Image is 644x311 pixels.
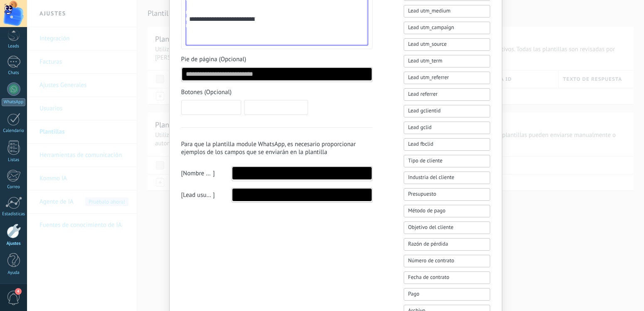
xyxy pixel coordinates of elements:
[404,22,490,34] button: Lead utm_campaign
[15,288,22,295] span: 4
[404,38,490,51] button: Lead utm_source
[254,104,304,110] span: Llamado de acción
[2,157,26,163] div: Listas
[404,105,490,117] button: Lead gclientid
[2,44,26,49] div: Leads
[408,40,447,48] span: Lead utm_source
[408,7,451,15] span: Lead utm_medium
[191,104,237,110] span: Respuesta rápida
[404,172,490,184] button: Industria del cliente
[408,107,441,115] span: Lead gclientid
[408,240,448,248] span: Razón de pérdida
[404,138,490,151] button: Lead fbclid
[181,100,241,115] button: Respuesta rápida
[408,123,432,132] span: Lead gclid
[2,128,26,134] div: Calendario
[408,223,454,231] span: Objetivo del cliente
[408,73,449,82] span: Lead utm_referrer
[2,184,26,190] div: Correo
[408,273,449,281] span: Fecha de contrato
[404,271,490,284] button: Fecha de contrato
[404,5,490,17] button: Lead utm_medium
[404,205,490,217] button: Método de pago
[408,90,438,98] span: Lead referrer
[404,221,490,234] button: Objetivo del cliente
[2,98,25,106] div: WhatsApp
[408,190,437,198] span: Presupuesto
[404,122,490,134] button: Lead gclid
[2,211,26,217] div: Estadísticas
[408,23,454,32] span: Lead utm_campaign
[404,72,490,84] button: Lead utm_referrer
[183,169,213,178] span: Nombre del lead
[181,140,373,156] h3: Para que la plantilla module WhatsApp, es necesario proporcionar ejemplos de los campos que se en...
[408,57,443,65] span: Lead utm_term
[404,55,490,67] button: Lead utm_term
[408,157,443,165] span: Tipo de cliente
[404,188,490,201] button: Presupuesto
[408,207,446,215] span: Método de pago
[408,290,419,298] span: Pago
[408,173,454,182] span: Industria del cliente
[2,270,26,276] div: Ayuda
[181,169,215,178] div: [ ]
[181,191,215,199] div: [ ]
[404,238,490,251] button: Razón de pérdida
[183,191,213,199] span: Lead usuario responsable
[404,155,490,167] button: Tipo de cliente
[404,255,490,267] button: Número de contrato
[244,100,308,115] button: Llamado de acción
[408,256,454,265] span: Número de contrato
[181,88,373,97] span: Botones (Opcional)
[404,88,490,101] button: Lead referrer
[181,55,373,64] span: Pie de página (Opcional)
[404,288,490,301] button: Pago
[408,140,434,148] span: Lead fbclid
[2,70,26,76] div: Chats
[2,241,26,246] div: Ajustes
